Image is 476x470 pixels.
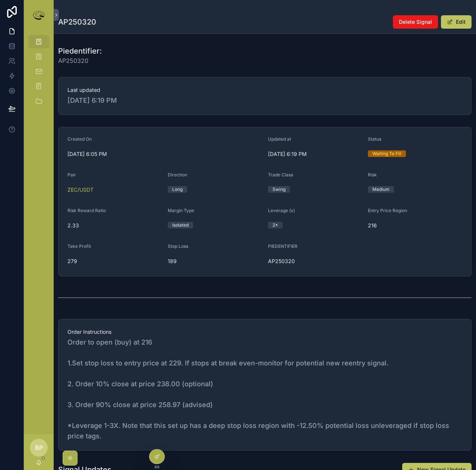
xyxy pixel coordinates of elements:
[58,46,102,56] h1: Piedentifier:
[67,222,162,229] span: 2.33
[368,208,407,213] span: Entry Price Region
[441,15,472,29] button: Edit
[67,186,94,194] a: ZEC/USDT
[31,9,46,21] img: App logo
[172,222,189,228] div: Isolated
[268,208,295,213] span: Leverage (x)
[368,136,381,142] span: Status
[58,17,96,27] h1: AP250320
[268,136,291,142] span: Updated at
[35,443,43,452] span: BP
[67,136,92,142] span: Created On
[393,15,438,29] button: Delete Signal
[368,222,462,229] span: 216
[67,337,462,441] span: Order to open (buy) at 216 1.Set stop loss to entry price at 229. If stops at break even-monitor ...
[372,186,390,193] div: Medium
[67,172,76,178] span: Pair
[399,18,432,26] span: Delete Signal
[67,150,262,158] span: [DATE] 6:05 PM
[268,150,362,158] span: [DATE] 6:19 PM
[268,172,293,178] span: Trade Class
[372,150,401,157] div: Waiting To Fill
[172,186,183,193] div: Long
[67,258,162,265] span: 279
[168,243,188,249] span: Stop Loss
[67,95,462,106] span: [DATE] 6:19 PM
[67,328,462,336] span: Order Instructions
[58,56,102,65] span: AP250320
[268,243,297,249] span: PIEDENTIFIER
[268,258,362,265] span: AP250320
[368,172,377,178] span: Risk
[272,186,286,193] div: Swing
[67,208,106,213] span: Risk Reward Ratio
[168,172,187,178] span: Direction
[24,30,54,118] div: scrollable content
[168,208,194,213] span: Margin Type
[168,258,262,265] span: 189
[67,86,462,94] span: Last updated
[67,243,91,249] span: Take Profit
